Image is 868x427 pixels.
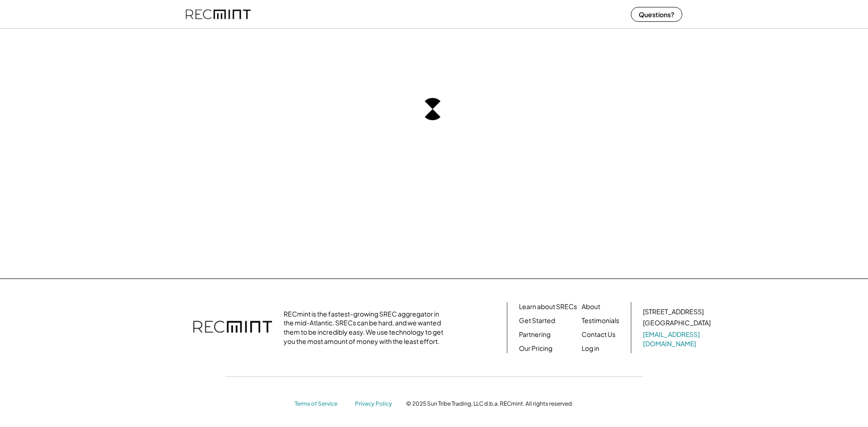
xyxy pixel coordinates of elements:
a: Learn about SRECs [519,302,577,311]
a: Partnering [519,330,551,339]
a: Privacy Policy [355,400,397,408]
div: [STREET_ADDRESS] [643,307,704,317]
div: © 2025 Sun Tribe Trading, LLC d.b.a. RECmint. All rights reserved. [406,400,573,408]
img: recmint-logotype%403x%20%281%29.jpeg [186,2,251,26]
a: About [582,302,600,311]
a: Get Started [519,316,555,325]
img: recmint-logotype%403x.png [193,311,272,344]
a: Our Pricing [519,344,552,353]
div: [GEOGRAPHIC_DATA] [643,318,711,328]
a: Log in [582,344,599,353]
a: Testimonials [582,316,619,325]
a: Terms of Service [295,400,346,408]
a: [EMAIL_ADDRESS][DOMAIN_NAME] [643,330,713,348]
div: RECmint is the fastest-growing SREC aggregator in the mid-Atlantic. SRECs can be hard, and we wan... [284,310,448,346]
a: Contact Us [582,330,615,339]
button: Questions? [631,7,682,22]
